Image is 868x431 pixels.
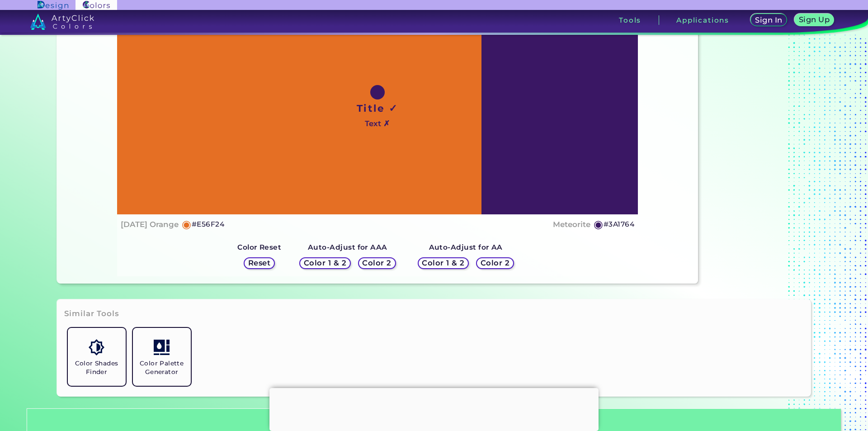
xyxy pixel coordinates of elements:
[137,359,187,376] h5: Color Palette Generator
[64,308,119,319] h3: Similar Tools
[249,260,270,267] h5: Reset
[357,101,398,115] h1: Title ✓
[64,324,129,389] a: Color Shades Finder
[429,243,503,251] strong: Auto-Adjust for AA
[121,218,179,231] h4: [DATE] Orange
[676,17,729,24] h3: Applications
[182,219,192,230] h5: ◉
[481,260,509,267] h5: Color 2
[796,14,833,26] a: Sign Up
[594,219,604,230] h5: ◉
[553,218,590,231] h4: Meteorite
[423,260,463,267] h5: Color 1 & 2
[305,260,345,267] h5: Color 1 & 2
[237,243,281,251] strong: Color Reset
[363,260,391,267] h5: Color 2
[619,17,641,24] h3: Tools
[365,117,390,130] h4: Text ✗
[269,388,599,429] iframe: Advertisement
[89,339,104,355] img: icon_color_shades.svg
[30,14,94,30] img: logo_artyclick_colors_white.svg
[604,218,634,230] h5: #3A1764
[192,218,224,230] h5: #E56F24
[129,324,194,389] a: Color Palette Generator
[154,339,170,355] img: icon_col_pal_col.svg
[751,14,786,26] a: Sign In
[800,16,829,24] h5: Sign Up
[756,17,782,24] h5: Sign In
[38,1,68,9] img: ArtyClick Design logo
[308,243,387,251] strong: Auto-Adjust for AAA
[71,359,122,376] h5: Color Shades Finder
